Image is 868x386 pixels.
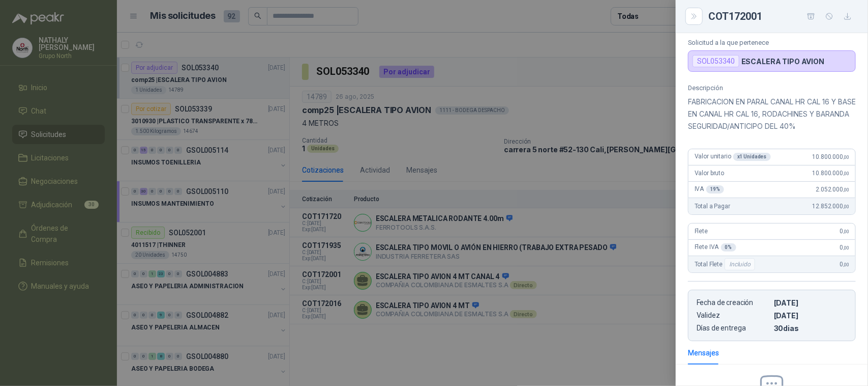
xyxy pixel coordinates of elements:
[843,204,849,209] span: ,00
[741,57,824,66] p: ESCALERA TIPO AVION
[733,153,771,161] div: x 1 Unidades
[688,96,856,132] p: FABRICACION EN PARAL CANAL HR CAL 16 Y BASE EN CANAL HR CAL 16, RODACHINES Y BARANDA SEGURIDAD/AN...
[697,298,770,307] p: Fecha de creación
[695,153,771,161] span: Valor unitario
[843,171,849,176] span: ,00
[843,187,849,192] span: ,00
[840,261,849,268] span: 0
[695,203,730,210] span: Total a Pagar
[688,10,700,22] button: Close
[843,245,849,251] span: ,00
[688,84,856,92] p: Descripción
[774,298,847,307] p: [DATE]
[695,185,724,194] span: IVA
[688,39,856,46] p: Solicitud a la que pertenece
[695,228,708,235] span: Flete
[813,153,849,160] span: 10.800.000
[721,243,736,252] div: 0 %
[843,262,849,267] span: ,00
[695,243,736,252] span: Flete IVA
[813,203,849,210] span: 12.852.000
[813,170,849,177] span: 10.800.000
[688,347,719,359] div: Mensajes
[697,311,770,320] p: Validez
[693,55,739,67] div: SOL053340
[725,258,755,270] div: Incluido
[706,185,725,194] div: 19 %
[695,170,724,177] span: Valor bruto
[774,311,847,320] p: [DATE]
[840,244,849,251] span: 0
[840,228,849,235] span: 0
[843,154,849,160] span: ,00
[843,229,849,234] span: ,00
[708,8,856,24] div: COT172001
[774,324,847,333] p: 30 dias
[816,186,849,193] span: 2.052.000
[697,324,770,333] p: Días de entrega
[695,258,757,270] span: Total Flete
